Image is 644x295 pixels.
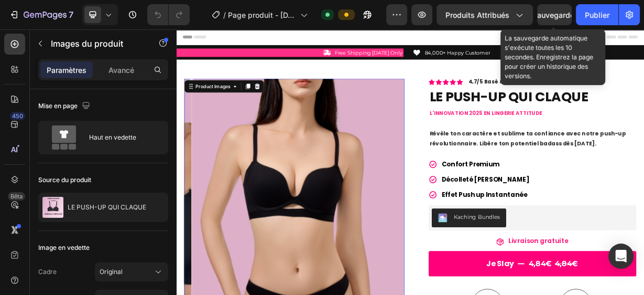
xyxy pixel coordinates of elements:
[147,4,190,25] div: Annuler/Rétablir
[38,176,91,184] font: Source du produit
[95,262,168,281] button: Original
[356,196,474,208] span: Décolleté [PERSON_NAME]
[223,10,226,19] font: /
[436,4,533,25] button: Produits attribués
[608,244,634,269] div: Ouvrir Intercom Messenger
[340,135,604,159] span: Révèle ton caractère et sublime ta confiance avec notre push-up révolutionnaire. Libère ton poten...
[392,66,488,75] p: 4,7/5 Basé sur +3000 avis
[38,244,90,251] font: Image en vedette
[373,247,435,258] div: Kaching Bundles
[51,38,123,49] font: Images du produit
[340,108,492,118] span: L'innovation 2025 EN LINGERIE ATTITUDE
[68,203,146,211] font: LE PUSH-UP QUI CLAQUE
[532,10,577,19] font: Sauvegarder
[576,4,618,25] button: Publier
[446,280,527,291] p: Livraison gratuite
[228,10,294,30] font: Page produit - [DATE] 15:53:50
[585,10,609,19] font: Publier
[38,268,57,276] font: Cadre
[537,4,572,25] button: Sauvegarder
[352,247,364,260] img: KachingBundles.png
[356,216,472,228] span: Effet Push up Instantanée
[47,66,86,75] font: Paramètres
[42,197,63,218] img: image des caractéristiques du produit
[356,175,434,187] span: Confort Premium
[10,193,23,200] font: Bêta
[343,241,443,266] button: Kaching Bundles
[38,102,78,110] font: Mise en page
[12,112,23,120] font: 450
[51,37,140,50] p: Images du produit
[100,268,123,276] font: Original
[445,10,509,19] font: Produits attribués
[108,66,134,75] font: Avancé
[69,9,73,20] font: 7
[339,78,618,103] a: LE PUSH-UP QUI CLAQUE
[89,133,136,141] font: Haut en vedette
[4,4,78,25] button: 7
